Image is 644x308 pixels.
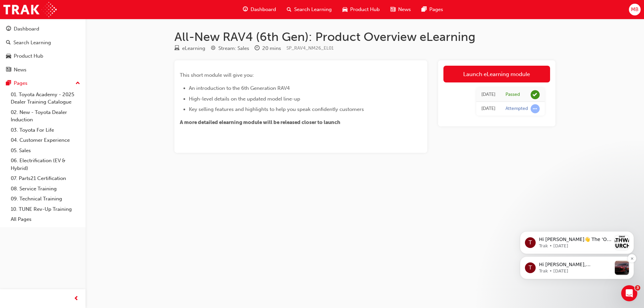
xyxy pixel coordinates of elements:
[531,90,540,99] span: learningRecordVerb_PASS-icon
[8,184,83,194] a: 08. Service Training
[8,89,83,107] a: 01. Toyota Academy - 2025 Dealer Training Catalogue
[531,104,540,113] span: learningRecordVerb_ATTEMPT-icon
[262,45,281,52] div: 20 mins
[3,64,83,76] a: News
[6,40,11,46] span: search-icon
[174,29,555,44] h1: All-New RAV4 (6th Gen): Product Overview eLearning
[189,96,300,102] span: High-level details on the updated model line-up
[180,72,254,78] span: This short module will give you:
[385,3,416,16] a: news-iconNews
[182,45,205,52] div: eLearning
[118,65,126,74] button: Dismiss notification
[6,67,11,73] span: news-icon
[481,105,495,113] div: Thu Sep 04 2025 16:11:13 GMT+1000 (Australian Eastern Standard Time)
[621,285,637,301] iframe: Intercom live chat
[29,79,102,85] p: Message from Trak, sent 11w ago
[398,6,411,13] span: News
[189,106,364,112] span: Key selling features and highlights to help you speak confidently customers
[189,85,290,91] span: An introduction to the 6th Generation RAV4
[211,44,249,53] div: Stream
[8,194,83,204] a: 09. Technical Training
[337,3,385,16] a: car-iconProduct Hub
[3,77,83,89] button: Pages
[8,145,83,156] a: 05. Sales
[10,43,124,65] div: message notification from Trak, 58w ago. Hi Michael👋 The 'Oh What a Feeling: Pathway to Purchase'...
[8,125,83,135] a: 03. Toyota For Life
[243,5,248,14] span: guage-icon
[174,44,205,53] div: Type
[429,6,443,13] span: Pages
[8,156,83,173] a: 06. Electrification (EV & Hybrid)
[251,6,276,13] span: Dashboard
[510,189,644,290] iframe: Intercom notifications message
[350,6,380,13] span: Product Hub
[3,50,83,62] a: Product Hub
[6,53,11,59] span: car-icon
[505,91,520,98] div: Passed
[629,4,641,15] button: MB
[255,44,281,53] div: Duration
[29,48,102,253] span: Hi [PERSON_NAME]👋 The 'Oh What a Feeling: Pathway to Purchase' training program has officially la...
[8,214,83,225] a: All Pages
[75,79,80,88] span: up-icon
[15,49,26,59] div: Profile image for Trak
[286,45,334,51] span: Learning resource code
[294,6,332,13] span: Search Learning
[342,5,347,14] span: car-icon
[3,21,83,77] button: DashboardSearch LearningProduct HubNews
[180,119,340,125] span: A more detailed elearning module will be released closer to launch
[6,26,11,32] span: guage-icon
[443,66,550,82] a: Launch eLearning module
[416,3,448,16] a: pages-iconPages
[14,25,39,33] div: Dashboard
[631,6,639,13] span: MB
[74,295,79,303] span: prev-icon
[174,46,179,52] span: learningResourceType_ELEARNING-icon
[3,23,83,35] a: Dashboard
[8,107,83,125] a: 02. New - Toyota Dealer Induction
[218,45,249,52] div: Stream: Sales
[237,3,281,16] a: guage-iconDashboard
[390,5,395,14] span: news-icon
[13,39,51,47] div: Search Learning
[29,73,100,225] span: Hi [PERSON_NAME], [PERSON_NAME] has revealed the next-generation RAV4, featuring its first ever P...
[635,285,640,291] span: 3
[29,54,102,60] p: Message from Trak, sent 58w ago
[14,79,28,87] div: Pages
[8,173,83,184] a: 07. Parts21 Certification
[8,204,83,214] a: 10. TUNE Rev-Up Training
[14,66,26,74] div: News
[8,135,83,145] a: 04. Customer Experience
[3,37,83,49] a: Search Learning
[287,5,291,14] span: search-icon
[211,46,216,52] span: target-icon
[505,106,528,112] div: Attempted
[422,5,427,14] span: pages-icon
[481,91,495,99] div: Thu Sep 04 2025 16:22:53 GMT+1000 (Australian Eastern Standard Time)
[6,80,11,86] span: pages-icon
[14,52,43,60] div: Product Hub
[3,2,57,17] img: Trak
[281,3,337,16] a: search-iconSearch Learning
[255,46,260,52] span: clock-icon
